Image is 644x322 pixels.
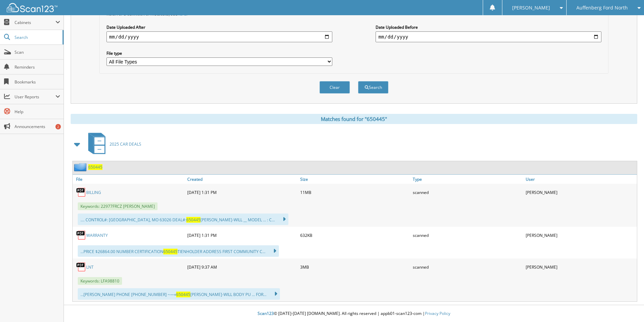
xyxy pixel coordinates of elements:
[411,175,524,184] a: Type
[186,228,299,242] div: [DATE] 1:31 PM
[74,163,88,171] img: folder2.png
[411,260,524,274] div: scanned
[299,185,411,199] div: 11MB
[524,260,637,274] div: [PERSON_NAME]
[15,34,59,40] span: Search
[299,260,411,274] div: 3MB
[55,124,61,129] div: 2
[425,311,450,316] a: Privacy Policy
[512,6,550,10] span: [PERSON_NAME]
[258,311,274,316] span: Scan123
[76,262,86,272] img: PDF.png
[86,264,94,270] a: LNT
[524,185,637,199] div: [PERSON_NAME]
[299,228,411,242] div: 632KB
[78,245,279,257] div: ...PRICE $26864.00 NUMBER CERTIFICATION TIENHOLDER ADDRESS FIRST COMMUNITY C...
[78,214,288,225] div: .... CONTROL#: [GEOGRAPHIC_DATA], MO 63026 DEAL#: [PERSON_NAME]-WILL __ MODEL ... : C...
[15,124,60,129] span: Announcements
[376,24,601,30] label: Date Uploaded Before
[106,50,332,56] label: File type
[84,131,141,157] a: 2025 CAR DEALS
[376,31,601,42] input: end
[186,185,299,199] div: [DATE] 1:31 PM
[110,141,141,147] span: 2025 CAR DEALS
[411,185,524,199] div: scanned
[524,175,637,184] a: User
[78,288,280,300] div: ...[PERSON_NAME] PHONE [PHONE_NUMBER] ~—« [PERSON_NAME]-WILL BODY PU ... FOR...
[15,94,55,100] span: User Reports
[78,277,122,285] span: Keywords: LFA98810
[319,81,350,94] button: Clear
[15,64,60,70] span: Reminders
[299,175,411,184] a: Size
[15,49,60,55] span: Scan
[186,217,200,223] span: 650445
[186,260,299,274] div: [DATE] 9:37 AM
[73,175,186,184] a: File
[176,292,190,297] span: 650445
[7,3,57,12] img: scan123-logo-white.svg
[15,109,60,115] span: Help
[106,31,332,42] input: start
[78,202,158,210] span: Keywords: 22977FRCZ [PERSON_NAME]
[576,6,628,10] span: Auffenberg Ford North
[64,305,644,322] div: © [DATE]-[DATE] [DOMAIN_NAME]. All rights reserved | appb01-scan123-com |
[71,114,637,124] div: Matches found for "650445"
[86,232,108,238] a: WARRANTY
[86,190,101,195] a: BILLING
[15,20,55,25] span: Cabinets
[524,228,637,242] div: [PERSON_NAME]
[411,228,524,242] div: scanned
[76,230,86,240] img: PDF.png
[163,249,177,254] span: 650445
[358,81,388,94] button: Search
[186,175,299,184] a: Created
[76,187,86,197] img: PDF.png
[106,24,332,30] label: Date Uploaded After
[88,164,102,170] a: 650445
[15,79,60,85] span: Bookmarks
